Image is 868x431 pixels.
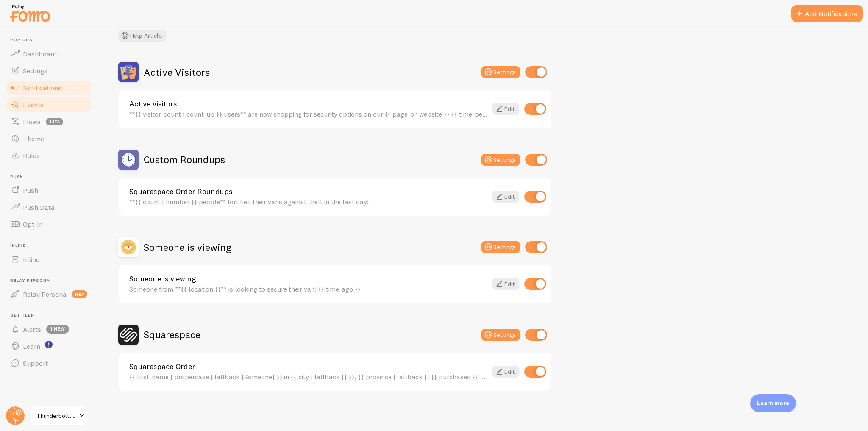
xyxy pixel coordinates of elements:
a: Push [5,182,92,199]
div: {{ first_name | propercase | fallback [Someone] }} in {{ city | fallback [] }}, {{ province | fal... [129,373,487,381]
span: new [72,290,87,298]
span: Push Data [23,203,55,211]
span: Rules [23,151,40,160]
a: Alerts 1 new [5,321,92,338]
a: Opt-In [5,216,92,233]
span: Push [10,174,92,180]
button: Settings [481,154,520,166]
img: Custom Roundups [118,150,139,170]
span: Push [23,186,38,195]
a: Settings [5,62,92,79]
span: Flows [23,117,41,126]
a: Events [5,96,92,113]
a: Theme [5,130,92,147]
button: Settings [481,329,520,341]
span: 1 new [46,325,69,334]
a: Edit [492,103,519,115]
a: Edit [492,278,519,290]
button: Help Article [118,30,166,42]
div: **{{ visitor_count | count_up }} users** are now shopping for security options on our {{ page_or_... [129,110,487,118]
span: beta [46,118,63,125]
span: Theme [23,134,44,143]
a: Rules [5,147,92,164]
span: Get Help [10,313,92,318]
span: Thunderboltlocks [36,411,77,421]
div: **{{ count | number }} people** fortified their vans against theft in the last day! [129,198,487,206]
h2: Someone is viewing [144,241,231,254]
img: Squarespace [118,325,139,345]
span: Opt-In [23,220,43,228]
a: Notifications [5,79,92,96]
img: fomo-relay-logo-orange.svg [9,2,51,24]
span: Inline [10,243,92,248]
p: Learn more [757,399,789,407]
button: Settings [481,66,520,78]
a: Push Data [5,199,92,216]
a: Relay Persona new [5,286,92,303]
a: Someone is viewing [129,275,487,283]
div: Learn more [750,394,796,412]
svg: <p>Watch New Feature Tutorials!</p> [45,341,53,348]
h2: Custom Roundups [144,153,225,166]
span: Settings [23,67,47,75]
button: Settings [481,241,520,253]
span: Inline [23,255,39,264]
span: Dashboard [23,50,57,58]
a: Dashboard [5,45,92,62]
a: Learn [5,338,92,355]
a: Squarespace Order [129,363,487,370]
a: Active visitors [129,100,487,108]
span: Relay Persona [23,290,67,298]
h2: Active Visitors [144,66,210,79]
span: Pop-ups [10,37,92,43]
span: Support [23,359,48,367]
span: Alerts [23,325,41,334]
a: Squarespace Order Roundups [129,188,487,195]
a: Edit [492,366,519,378]
h2: Squarespace [144,328,200,341]
a: Inline [5,251,92,268]
div: Someone from **{{ location }}** is looking to secure their van! {{ time_ago }} [129,285,487,293]
span: Relay Persona [10,278,92,284]
span: Learn [23,342,40,350]
img: Active Visitors [118,62,139,82]
a: Thunderboltlocks [31,406,88,426]
span: Events [23,100,44,109]
img: Someone is viewing [118,237,139,257]
a: Edit [492,191,519,203]
a: Flows beta [5,113,92,130]
a: Support [5,355,92,372]
span: Notifications [23,83,61,92]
